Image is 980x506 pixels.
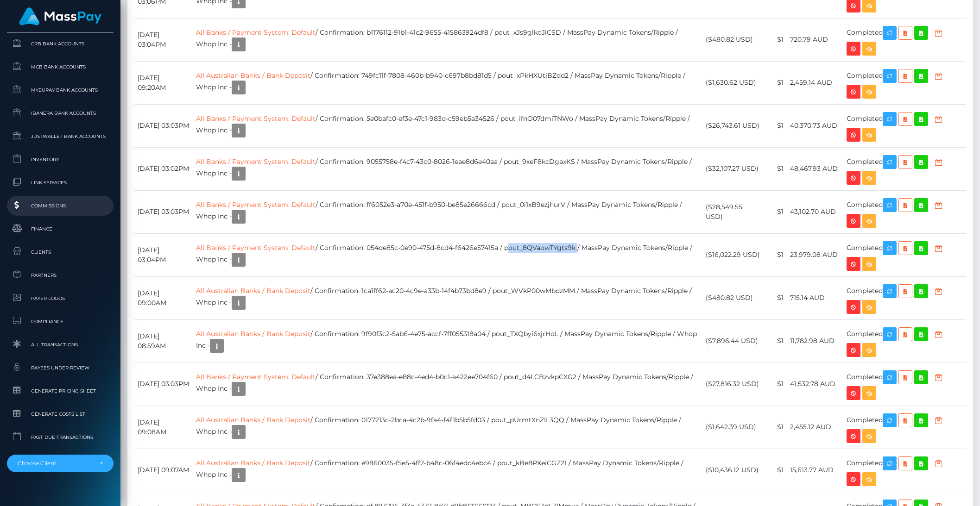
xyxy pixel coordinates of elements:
[787,61,843,104] td: 2,459.14 AUD
[787,190,843,233] td: 43,102.70 AUD
[843,18,966,61] td: Completed
[193,104,702,147] td: / Confirmation: 5e0bafc0-ef3e-47c1-983d-c59eb5a34526 / pout_ifnO07dmiTNWo / MassPay Dynamic Token...
[787,18,843,61] td: 720.79 AUD
[196,200,316,209] a: All Banks / Payment System: Default
[11,177,110,188] span: Link Services
[7,219,114,239] a: Finance
[7,150,114,169] a: Inventory
[134,276,193,319] td: [DATE] 09:00AM
[787,406,843,449] td: 2,455.12 AUD
[7,126,114,146] a: JustWallet Bank Accounts
[7,103,114,123] a: Ibanera Bank Accounts
[193,362,702,406] td: / Confirmation: 37e388ea-e88c-4ed4-b0c1-a422ee704f60 / pout_d4LCBzvkpCXG2 / MassPay Dynamic Token...
[196,114,316,123] a: All Banks / Payment System: Default
[134,362,193,406] td: [DATE] 03:03PM
[196,416,310,424] a: All Australian Banks / Bank Deposit
[11,131,110,142] span: JustWallet Bank Accounts
[11,270,110,281] span: Partners
[11,432,110,443] span: Past Due Transactions
[196,244,316,252] a: All Banks / Payment System: Default
[763,104,787,147] td: $1
[11,409,110,419] span: Generate Costs List
[763,190,787,233] td: $1
[196,287,310,295] a: All Australian Banks / Bank Deposit
[843,276,966,319] td: Completed
[702,276,763,319] td: ($480.82 USD)
[193,406,702,449] td: / Confirmation: 0177213c-2bca-4c2b-9fa4-f4f1b5b5fd03 / pout_pUrmtXnZIL3QQ / MassPay Dynamic Token...
[843,61,966,104] td: Completed
[7,242,114,262] a: Clients
[702,449,763,492] td: ($10,436.12 USD)
[7,57,114,77] a: MCB Bank Accounts
[787,319,843,362] td: 11,782.98 AUD
[702,362,763,406] td: ($27,816.32 USD)
[11,200,110,211] span: Commissions
[702,233,763,276] td: ($16,022.29 USD)
[702,104,763,147] td: ($26,743.61 USD)
[787,449,843,492] td: 15,613.77 AUD
[19,7,101,25] img: MassPay Logo
[702,61,763,104] td: ($1,630.62 USD)
[843,362,966,406] td: Completed
[702,190,763,233] td: ($28,549.55 USD)
[7,288,114,308] a: Payer Logos
[843,449,966,492] td: Completed
[134,406,193,449] td: [DATE] 09:08AM
[196,71,310,80] a: All Australian Banks / Bank Deposit
[11,386,110,396] span: Generate Pricing Sheet
[11,62,110,72] span: MCB Bank Accounts
[7,335,114,355] a: All Transactions
[196,330,310,338] a: All Australian Banks / Bank Deposit
[11,108,110,119] span: Ibanera Bank Accounts
[134,104,193,147] td: [DATE] 03:03PM
[843,147,966,190] td: Completed
[763,233,787,276] td: $1
[7,265,114,285] a: Partners
[787,147,843,190] td: 48,467.93 AUD
[134,18,193,61] td: [DATE] 03:04PM
[763,276,787,319] td: $1
[787,104,843,147] td: 40,370.73 AUD
[11,224,110,234] span: Finance
[7,34,114,54] a: CRB Bank Accounts
[7,427,114,447] a: Past Due Transactions
[7,381,114,401] a: Generate Pricing Sheet
[193,61,702,104] td: / Confirmation: 749fc11f-7808-460b-b940-c697b8bd81d5 / pout_xPkHXUtiBZdd2 / MassPay Dynamic Token...
[11,247,110,257] span: Clients
[843,190,966,233] td: Completed
[787,362,843,406] td: 41,532.78 AUD
[11,85,110,95] span: MyEUPay Bank Accounts
[702,147,763,190] td: ($32,107.27 USD)
[193,449,702,492] td: / Confirmation: e9860035-f5e5-4ff2-b48c-06f4edc4ebc4 / pout_kBe8PXeiCGZ21 / MassPay Dynamic Token...
[7,358,114,378] a: Payees under Review
[702,18,763,61] td: ($480.82 USD)
[763,147,787,190] td: $1
[843,319,966,362] td: Completed
[18,460,92,467] div: Choose Client
[7,173,114,193] a: Link Services
[134,319,193,362] td: [DATE] 08:59AM
[134,61,193,104] td: [DATE] 09:20AM
[134,449,193,492] td: [DATE] 09:07AM
[134,147,193,190] td: [DATE] 03:02PM
[193,276,702,319] td: / Confirmation: 1ca1ff62-ac20-4c9e-a33b-14f4b73bd8e9 / pout_WVkP00wMbdzMM / MassPay Dynamic Token...
[134,233,193,276] td: [DATE] 03:04PM
[702,319,763,362] td: ($7,896.44 USD)
[787,233,843,276] td: 23,979.08 AUD
[787,276,843,319] td: 715.14 AUD
[763,406,787,449] td: $1
[702,406,763,449] td: ($1,642.39 USD)
[196,157,316,166] a: All Banks / Payment System: Default
[196,373,316,381] a: All Banks / Payment System: Default
[7,312,114,331] a: Compliance
[193,319,702,362] td: / Confirmation: 9f90f3c2-5ab6-4e75-accf-7ff055318a04 / pout_TXQbyi6xjrHqL / MassPay Dynamic Token...
[763,449,787,492] td: $1
[843,406,966,449] td: Completed
[763,319,787,362] td: $1
[134,190,193,233] td: [DATE] 03:03PM
[196,459,310,467] a: All Australian Banks / Bank Deposit
[11,293,110,304] span: Payer Logos
[7,196,114,216] a: Commissions
[11,154,110,165] span: Inventory
[11,339,110,350] span: All Transactions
